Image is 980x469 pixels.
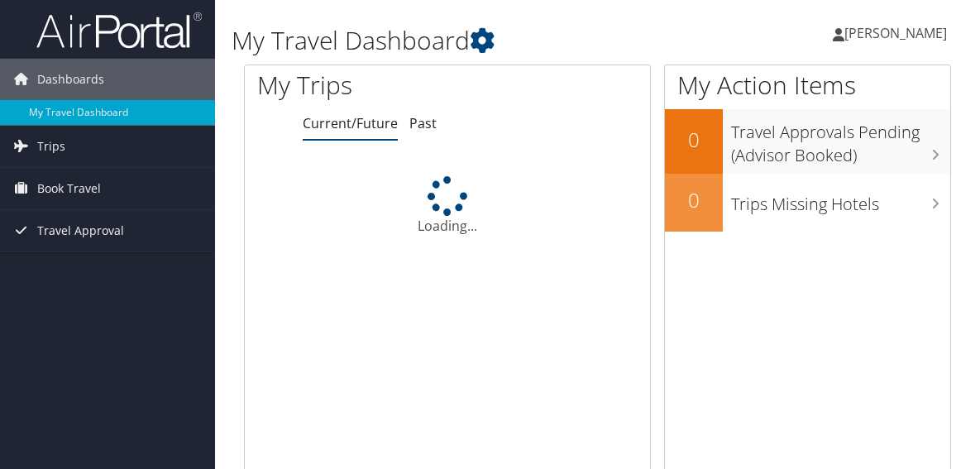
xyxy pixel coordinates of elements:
span: Travel Approval [37,210,124,251]
h1: My Travel Dashboard [232,23,719,58]
h1: My Action Items [665,68,951,103]
a: Current/Future [303,114,398,132]
a: Past [409,114,437,132]
a: [PERSON_NAME] [833,8,963,58]
h2: 0 [665,186,723,214]
h2: 0 [665,126,723,154]
a: 0Travel Approvals Pending (Advisor Booked) [665,109,951,173]
span: [PERSON_NAME] [844,24,947,42]
a: 0Trips Missing Hotels [665,174,951,232]
span: Trips [37,126,65,167]
h3: Travel Approvals Pending (Advisor Booked) [731,112,951,167]
img: airportal-logo.png [36,11,202,50]
h3: Trips Missing Hotels [731,184,951,216]
span: Dashboards [37,59,104,100]
span: Book Travel [37,168,101,209]
h1: My Trips [257,68,469,103]
div: Loading... [245,176,650,236]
